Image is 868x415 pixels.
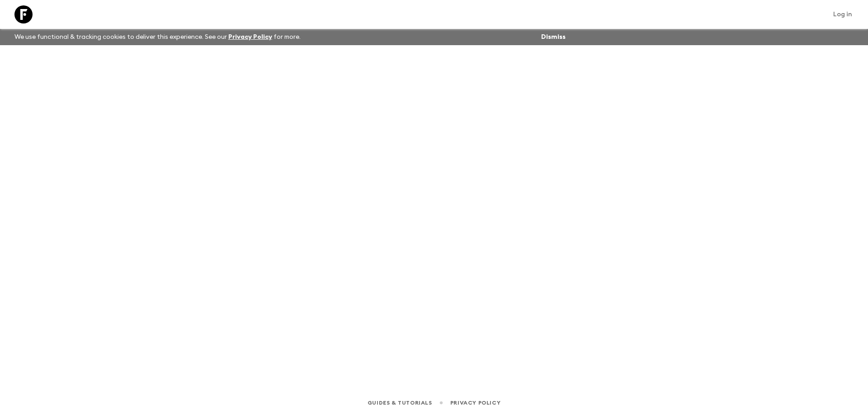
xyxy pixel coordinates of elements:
p: We use functional & tracking cookies to deliver this experience. See our for more. [11,29,304,45]
a: Privacy Policy [228,34,272,40]
a: Log in [828,8,857,21]
a: Privacy Policy [450,398,500,408]
a: Guides & Tutorials [368,398,432,408]
button: Dismiss [539,31,568,43]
